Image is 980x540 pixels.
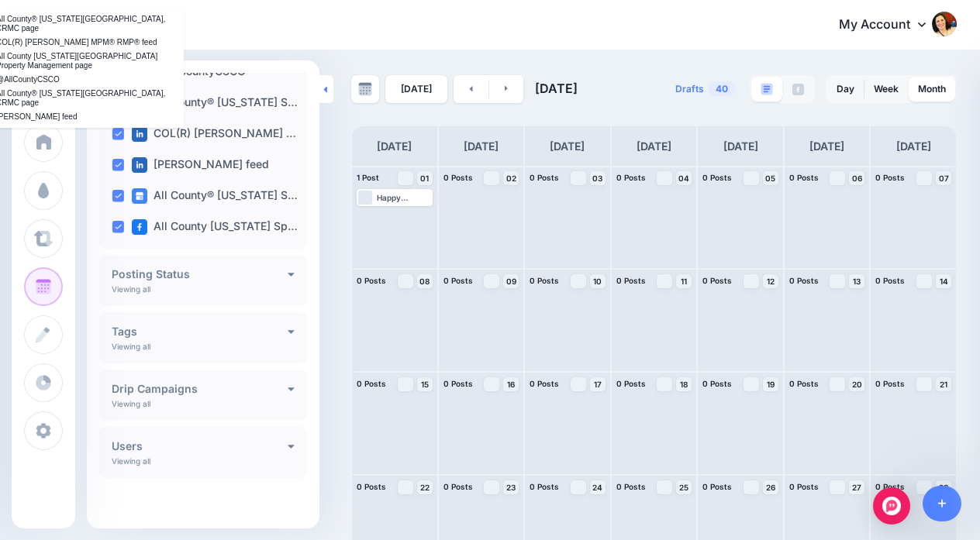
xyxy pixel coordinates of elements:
[616,276,646,285] span: 0 Posts
[936,480,951,494] a: 28
[702,379,732,388] span: 0 Posts
[132,126,147,142] img: linkedin-square.png
[112,441,288,452] h4: Users
[823,6,957,44] a: My Account
[852,483,861,491] span: 27
[503,480,519,494] a: 23
[789,379,819,388] span: 0 Posts
[936,274,951,288] a: 14
[530,276,559,285] span: 0 Posts
[676,171,692,185] a: 04
[765,174,775,182] span: 05
[112,399,150,408] p: Viewing all
[443,173,473,182] span: 0 Posts
[417,480,433,494] a: 22
[864,77,908,101] a: Week
[385,75,447,103] a: [DATE]
[849,377,864,391] a: 20
[507,380,515,388] span: 16
[132,188,147,204] img: google_business-square.png
[678,174,689,182] span: 04
[849,171,864,185] a: 06
[849,480,864,494] a: 27
[132,126,296,142] label: COL(R) [PERSON_NAME] …
[676,377,692,391] a: 18
[112,384,288,394] h4: Drip Campaigns
[417,274,433,288] a: 08
[761,83,773,95] img: paragraph-boxed.png
[875,276,905,285] span: 0 Posts
[637,137,671,156] h4: [DATE]
[443,482,473,491] span: 0 Posts
[853,277,861,285] span: 13
[789,276,819,285] span: 0 Posts
[132,95,147,111] img: linkedin-square.png
[940,277,948,285] span: 14
[809,137,844,156] h4: [DATE]
[112,269,288,280] h4: Posting Status
[506,174,516,182] span: 02
[530,482,559,491] span: 0 Posts
[875,379,905,388] span: 0 Posts
[419,277,430,285] span: 08
[763,377,778,391] a: 19
[506,277,516,285] span: 09
[763,480,778,494] a: 26
[112,456,150,466] p: Viewing all
[939,483,948,491] span: 28
[443,276,473,285] span: 0 Posts
[377,193,431,202] div: Happy [DATE]! 🇺🇸 [DATE], we honor the hard work, dedication, and resilience of workers across the...
[132,219,298,235] label: All County [US_STATE] Sp…
[420,174,429,182] span: 01
[852,174,862,182] span: 06
[357,379,386,388] span: 0 Posts
[530,173,559,182] span: 0 Posts
[852,380,862,388] span: 20
[590,171,606,185] a: 03
[666,75,745,103] a: Drafts40
[132,188,298,204] label: All County® [US_STATE] S…
[702,482,732,491] span: 0 Posts
[132,157,269,173] label: [PERSON_NAME] feed
[550,137,585,156] h4: [DATE]
[792,84,804,95] img: facebook-grey-square.png
[789,173,819,182] span: 0 Posts
[936,171,951,185] a: 07
[530,379,559,388] span: 0 Posts
[767,277,775,285] span: 12
[15,12,119,38] img: Missinglettr
[896,137,931,156] h4: [DATE]
[503,171,519,185] a: 02
[676,274,692,288] a: 11
[357,482,386,491] span: 0 Posts
[503,274,519,288] a: 09
[875,482,905,491] span: 0 Posts
[849,274,864,288] a: 13
[112,284,150,294] p: Viewing all
[112,326,288,337] h4: Tags
[616,173,646,182] span: 0 Posts
[827,77,864,101] a: Day
[535,81,578,96] span: [DATE]
[36,85,51,99] img: menu.png
[357,276,386,285] span: 0 Posts
[358,82,372,96] img: calendar-grey-darker.png
[132,95,298,111] label: All County® [US_STATE] S…
[708,81,736,96] span: 40
[377,137,412,156] h4: [DATE]
[680,380,688,388] span: 18
[939,174,949,182] span: 07
[723,137,758,156] h4: [DATE]
[675,84,704,94] span: Drafts
[681,277,687,285] span: 11
[616,379,646,388] span: 0 Posts
[875,173,905,182] span: 0 Posts
[789,482,819,491] span: 0 Posts
[417,377,433,391] a: 15
[873,487,910,525] div: Open Intercom Messenger
[940,380,947,388] span: 21
[767,380,775,388] span: 19
[464,137,499,156] h4: [DATE]
[676,480,692,494] a: 25
[593,277,602,285] span: 10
